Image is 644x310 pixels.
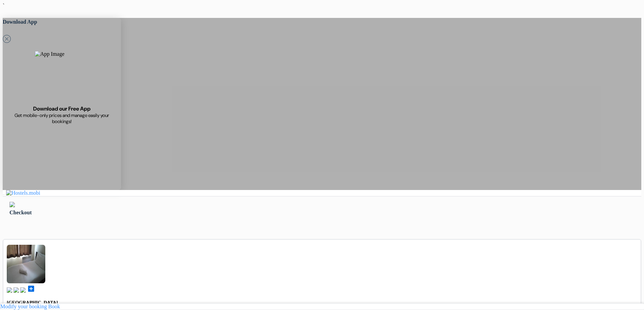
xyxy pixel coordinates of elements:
img: App Image [35,51,89,105]
img: music.svg [14,287,19,293]
span: Download our Free App [33,105,91,112]
h5: Download App [3,18,121,26]
h4: [GEOGRAPHIC_DATA] [7,300,637,306]
img: truck.svg [20,287,26,293]
img: left_arrow.svg [9,202,15,207]
img: book.svg [7,287,12,293]
a: Book [48,304,60,309]
span: Get mobile-only prices and manage easily your bookings! [10,112,113,124]
img: Hostels.mobi [6,190,40,196]
span: add_box [27,285,35,293]
svg: Close [3,35,11,43]
span: Checkout [9,210,32,215]
a: add_box [27,288,35,294]
a: Modify your booking [0,304,47,309]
